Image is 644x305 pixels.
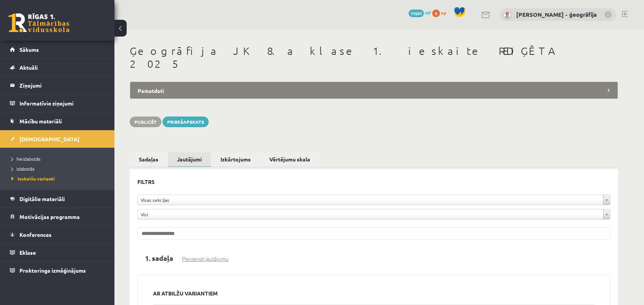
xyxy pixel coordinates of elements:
[10,112,105,130] a: Mācību materiāli
[168,152,211,167] a: Jautājumi
[432,10,440,17] span: 0
[137,249,181,267] h2: 1. sadaļa
[137,177,601,187] h3: Filtrs
[19,213,80,220] span: Motivācijas programma
[19,46,39,53] span: Sākums
[130,45,618,70] h1: Ģeogrāfija JK 8.a klase 1. ieskaite REDIĢĒTA 2025
[11,155,107,162] a: Neizlabotās
[432,10,450,16] a: 0 xp
[504,11,511,19] img: Toms Krūmiņš - ģeogrāfija
[10,262,105,279] a: Proktoringa izmēģinājums
[409,10,424,17] span: 11601
[10,244,105,261] a: Eklase
[11,156,40,162] span: Neizlabotās
[19,118,62,125] span: Mācību materiāli
[10,59,105,76] a: Aktuāli
[153,290,595,297] h3: Ar atbilžu variantiem
[10,41,105,58] a: Sākums
[19,64,38,71] span: Aktuāli
[10,190,105,208] a: Digitālie materiāli
[11,165,107,172] a: Izlabotās
[141,195,600,205] span: Visas sekcijas
[163,117,209,127] a: Priekšapskats
[19,231,52,238] span: Konferences
[19,136,79,142] span: [DEMOGRAPHIC_DATA]
[516,11,597,18] a: [PERSON_NAME] - ģeogrāfija
[441,10,446,16] span: xp
[10,226,105,243] a: Konferences
[8,13,69,32] a: Rīgas 1. Tālmācības vidusskola
[10,208,105,225] a: Motivācijas programma
[130,152,167,166] a: Sadaļas
[10,77,105,94] a: Ziņojumi
[11,175,107,182] a: Ieskaišu varianti
[141,209,600,219] span: Visi
[138,195,610,205] a: Visas sekcijas
[211,152,260,166] a: Izkārtojums
[260,152,319,166] a: Vērtējumu skala
[19,77,105,94] legend: Ziņojumi
[19,195,65,202] span: Digitālie materiāli
[11,166,34,172] span: Izlabotās
[10,94,105,112] a: Informatīvie ziņojumi
[19,267,86,274] span: Proktoringa izmēģinājums
[130,117,161,127] button: Publicēt
[10,130,105,148] a: [DEMOGRAPHIC_DATA]
[19,249,36,256] span: Eklase
[11,176,55,182] span: Ieskaišu varianti
[130,81,618,99] legend: Pamatdati
[138,209,610,219] a: Visi
[409,10,431,16] a: 11601 mP
[182,255,229,263] a: Pievienot jautājumu
[425,10,431,16] span: mP
[19,94,105,112] legend: Informatīvie ziņojumi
